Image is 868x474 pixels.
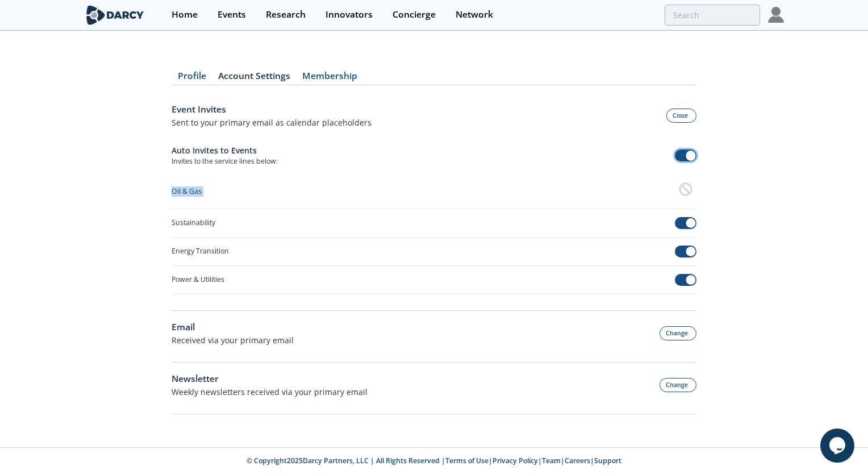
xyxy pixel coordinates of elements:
div: Energy Transition [172,246,229,256]
button: Close [666,109,697,123]
div: Research [266,10,306,19]
img: Profile [768,7,784,23]
p: Invites to the service lines below: [172,156,278,167]
div: Home [172,10,198,19]
a: Support [594,456,621,465]
p: Received via your primary email [172,334,294,346]
div: Oil & Gas [172,186,202,197]
button: Change [660,378,697,392]
input: Advanced Search [665,5,760,26]
div: Concierge [393,10,436,19]
div: Newsletter [172,372,368,386]
a: Team [542,456,561,465]
img: logo-wide.svg [84,5,146,25]
a: Privacy Policy [493,456,538,465]
div: Weekly newsletters received via your primary email [172,386,368,398]
div: Event Invites [172,103,372,117]
div: Sent to your primary email as calendar placeholders [172,117,372,128]
a: Profile [172,72,212,85]
a: Membership [296,72,363,85]
a: Account Settings [212,72,296,85]
div: Power & Utilities [172,275,224,285]
button: Change [660,326,697,340]
iframe: chat widget [820,429,857,463]
div: Email [172,321,294,334]
div: Auto Invites to Events [172,144,278,156]
p: © Copyright 2025 Darcy Partners, LLC | All Rights Reserved | | | | | [41,456,827,466]
div: Events [218,10,246,19]
div: Sustainability [172,218,215,228]
a: Terms of Use [445,456,489,465]
a: Careers [565,456,590,465]
div: Innovators [325,10,373,19]
div: Network [456,10,493,19]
